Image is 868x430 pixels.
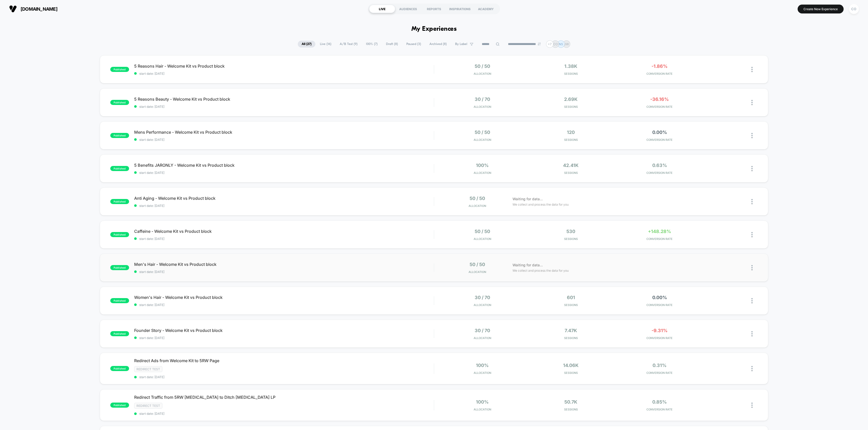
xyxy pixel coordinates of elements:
span: Sessions [528,138,614,142]
span: All ( 27 ) [298,41,315,48]
div: ACADEMY [473,5,499,13]
span: Allocation [469,270,486,274]
span: CONVERSION RATE [616,138,703,142]
span: Mens Performance - Welcome Kit vs Product block [134,130,434,135]
div: + 7 [546,40,553,48]
span: CONVERSION RATE [616,371,703,375]
img: close [751,298,753,303]
span: CONVERSION RATE [616,408,703,411]
span: 530 [566,229,575,234]
span: Sessions [528,171,614,175]
span: CONVERSION RATE [616,336,703,340]
span: published [110,232,129,237]
span: Allocation [474,138,491,142]
span: CONVERSION RATE [616,105,703,109]
span: Allocation [474,237,491,241]
span: published [110,166,129,171]
span: start date: [DATE] [134,270,434,274]
span: published [110,366,129,371]
div: CO [849,4,859,14]
span: 42.41k [563,163,579,168]
img: close [751,403,753,408]
span: 100% [476,363,489,368]
span: 50.7k [564,399,577,405]
span: A/B Test ( 9 ) [336,41,361,48]
div: REPORTS [421,5,447,13]
span: Waiting for data... [513,196,543,202]
p: JW [564,42,569,46]
span: 120 [567,130,575,135]
span: published [110,298,129,303]
span: Redirect Traffic from 5RW [MEDICAL_DATA] to Ditch [MEDICAL_DATA] LP [134,395,434,400]
span: start date: [DATE] [134,412,434,416]
span: Waiting for data... [513,262,543,268]
span: start date: [DATE] [134,171,434,175]
img: close [751,67,753,72]
span: 14.06k [563,363,579,368]
span: -9.31% [652,328,668,333]
span: 30 / 70 [475,97,490,102]
span: Paused ( 3 ) [402,41,425,48]
img: close [751,232,753,237]
span: 601 [567,295,575,300]
span: 0.63% [652,163,667,168]
span: Redirect Test [134,403,162,409]
span: Sessions [528,303,614,307]
span: Redirect Test [134,366,162,372]
span: published [110,403,129,408]
span: 50 / 50 [475,130,490,135]
span: 100% [476,163,489,168]
img: close [751,100,753,105]
span: 50 / 50 [470,196,485,201]
button: [DOMAIN_NAME] [8,5,59,13]
span: [DOMAIN_NAME] [21,6,57,12]
span: start date: [DATE] [134,105,434,109]
span: 0.00% [652,130,667,135]
p: CO [553,42,558,46]
span: -1.86% [652,64,668,69]
span: start date: [DATE] [134,138,434,142]
button: Create New Experience [798,5,844,13]
img: close [751,265,753,270]
span: 0.31% [653,363,666,368]
span: Women's Hair - Welcome Kit vs Product block [134,295,434,300]
img: Visually logo [9,5,17,13]
span: CONVERSION RATE [616,237,703,241]
span: published [110,265,129,270]
span: By Label [455,42,467,46]
span: Caffeine - Welcome Kit vs Product block [134,229,434,234]
span: -36.16% [650,97,669,102]
span: 1.38k [564,64,577,69]
span: Allocation [474,72,491,75]
span: 30 / 70 [475,328,490,333]
span: Draft ( 8 ) [382,41,402,48]
span: start date: [DATE] [134,336,434,340]
span: CONVERSION RATE [616,72,703,75]
div: LIVE [369,5,395,13]
span: Sessions [528,408,614,411]
span: 100% [476,399,489,405]
span: 50 / 50 [470,262,485,267]
img: close [751,331,753,336]
span: Allocation [474,408,491,411]
span: Sessions [528,237,614,241]
span: Sessions [528,336,614,340]
span: 0.85% [652,399,667,405]
p: NS [559,42,563,46]
span: 100% ( 7 ) [362,41,381,48]
button: CO [847,4,860,14]
span: Men's Hair - Welcome Kit vs Product block [134,262,434,267]
span: published [110,100,129,105]
span: Allocation [474,171,491,175]
span: 2.69k [564,97,578,102]
img: end [538,42,541,45]
span: published [110,199,129,204]
span: 7.47k [565,328,577,333]
span: published [110,331,129,336]
span: 50 / 50 [475,64,490,69]
span: Sessions [528,371,614,375]
span: Live ( 16 ) [316,41,335,48]
span: Sessions [528,72,614,75]
span: 50 / 50 [475,229,490,234]
span: 5 Reasons Hair - Welcome Kit vs Product block [134,64,434,69]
